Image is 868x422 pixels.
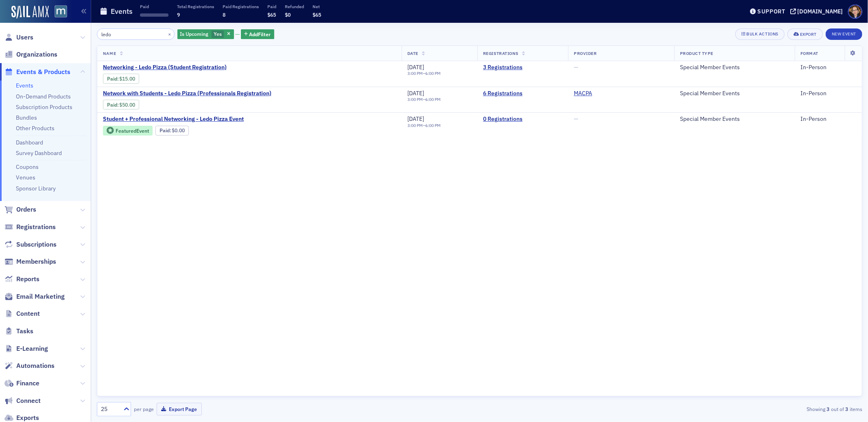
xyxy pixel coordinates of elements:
a: Automations [4,361,55,370]
div: Featured Event [116,129,149,133]
time: 6:00 PM [425,96,441,102]
a: 3 Registrations [483,64,562,71]
span: Student + Professional Networking - Ledo Pizza Event [103,116,244,123]
span: Provider [574,50,597,56]
a: Subscriptions [4,240,57,249]
div: In-Person [800,90,856,97]
span: Users [16,33,33,42]
a: Coupons [16,163,39,171]
span: — [574,63,578,71]
span: [DATE] [407,63,424,71]
span: $65 [267,11,276,18]
span: [DATE] [407,90,424,97]
a: Paid [107,76,117,82]
h1: Events [111,7,133,16]
span: — [574,115,578,122]
a: Events [16,82,33,89]
p: Refunded [285,4,304,9]
a: Other Products [16,125,55,132]
div: Special Member Events [680,90,789,97]
span: Memberships [16,257,56,266]
span: Product Type [680,50,713,56]
span: Content [16,309,40,318]
span: Format [800,50,818,56]
span: : [107,102,120,108]
a: On-Demand Products [16,93,71,100]
time: 3:00 PM [407,96,423,102]
div: In-Person [800,64,856,71]
span: 9 [177,11,180,18]
div: Export [800,32,817,37]
span: Registrations [483,50,518,56]
span: E-Learning [16,344,48,353]
button: × [166,30,173,37]
a: Student + Professional Networking - Ledo Pizza Event [103,116,258,123]
span: Date [407,50,418,56]
span: Tasks [16,327,33,336]
span: $0 [285,11,291,18]
div: – [407,71,441,76]
span: Events & Products [16,68,70,77]
a: 0 Registrations [483,116,562,123]
button: Export [787,28,823,40]
p: Paid [267,4,276,9]
span: : [107,76,120,82]
button: AddFilter [241,29,274,39]
span: ‌ [140,13,168,17]
span: Add Filter [249,31,271,38]
span: $65 [313,11,321,18]
a: Events & Products [4,68,70,77]
span: Profile [848,4,862,19]
span: Finance [16,379,39,388]
div: Paid: 5 - $5000 [103,100,139,109]
div: – [407,123,441,128]
a: Users [4,33,33,42]
p: Paid Registrations [223,4,259,9]
img: SailAMX [11,6,49,19]
p: Net [313,4,321,9]
div: Featured Event [103,126,153,136]
div: Paid: 0 - $0 [155,126,189,136]
span: Is Upcoming [180,31,209,37]
input: Search… [97,28,175,40]
span: $50.00 [120,102,136,108]
a: Tasks [4,327,33,336]
div: Special Member Events [680,116,789,123]
button: Export Page [157,403,202,415]
a: Network with Students - Ledo Pizza (Professionals Registration) [103,90,271,97]
a: Bundles [16,114,37,121]
div: 25 [101,405,119,413]
span: 8 [223,11,225,18]
span: $15.00 [120,76,136,82]
a: 6 Registrations [483,90,562,97]
time: 6:00 PM [425,122,441,128]
div: – [407,97,441,102]
a: Survey Dashboard [16,149,62,157]
span: Yes [214,31,222,37]
a: Dashboard [16,139,43,146]
a: Subscription Products [16,103,72,111]
button: New Event [826,28,862,40]
div: Bulk Actions [747,32,778,36]
a: E-Learning [4,344,48,353]
strong: 3 [844,405,850,413]
a: Paid [107,102,117,108]
span: [DATE] [407,115,424,122]
a: Networking - Ledo Pizza (Student Registration) [103,64,240,71]
span: Name [103,50,116,56]
button: Bulk Actions [735,28,785,40]
span: MACPA [574,90,625,97]
a: Organizations [4,50,57,59]
label: per page [134,405,154,413]
span: Connect [16,396,41,405]
a: Reports [4,275,39,284]
a: Memberships [4,257,56,266]
a: Registrations [4,223,56,232]
time: 3:00 PM [407,122,423,128]
a: New Event [826,30,862,37]
p: Paid [140,4,168,9]
span: Registrations [16,223,56,232]
span: : [160,127,172,133]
